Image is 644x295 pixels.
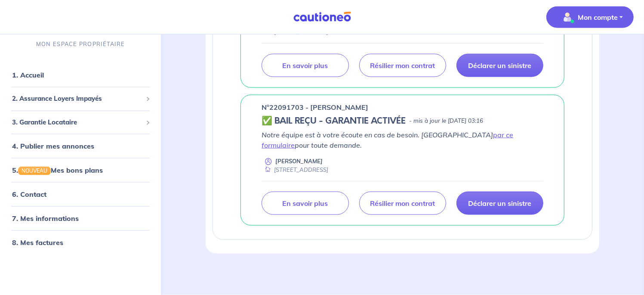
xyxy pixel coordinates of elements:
[12,190,46,199] a: 6. Contact
[262,130,543,150] p: Notre équipe est à votre écoute en cas de besoin. [GEOGRAPHIC_DATA] pour toute demande.
[359,192,446,215] a: Résilier mon contrat
[290,12,354,22] img: Cautioneo
[456,54,543,77] a: Déclarer un sinistre
[468,61,531,70] p: Déclarer un sinistre
[3,210,157,227] div: 7. Mes informations
[370,61,435,70] p: Résilier mon contrat
[3,161,157,179] div: 5.NOUVEAUMes bons plans
[409,117,483,125] p: - mis à jour le [DATE] 03:16
[456,192,543,215] a: Déclarer un sinistre
[262,192,348,215] a: En savoir plus
[282,199,328,208] p: En savoir plus
[275,157,323,165] p: [PERSON_NAME]
[12,166,103,174] a: 5.NOUVEAUMes bons plans
[262,116,543,126] div: state: CONTRACT-VALIDATED, Context: ,MAYBE-CERTIFICATE,,LESSOR-DOCUMENTS,IS-ODEALIM
[3,90,157,107] div: 2. Assurance Loyers Impayés
[12,214,79,223] a: 7. Mes informations
[3,234,157,251] div: 8. Mes factures
[262,116,406,126] h5: ✅ BAIL REÇU - GARANTIE ACTIVÉE
[12,71,44,79] a: 1. Accueil
[561,10,574,24] img: illu_account_valid_menu.svg
[370,199,435,208] p: Résilier mon contrat
[262,166,328,174] div: [STREET_ADDRESS]
[12,94,142,104] span: 2. Assurance Loyers Impayés
[262,102,368,112] p: n°22091703 - [PERSON_NAME]
[468,199,531,208] p: Déclarer un sinistre
[3,137,157,155] div: 4. Publier mes annonces
[3,186,157,203] div: 6. Contact
[282,61,328,70] p: En savoir plus
[3,66,157,84] div: 1. Accueil
[3,114,157,130] div: 3. Garantie Locataire
[578,12,618,22] p: Mon compte
[262,54,348,77] a: En savoir plus
[12,142,94,150] a: 4. Publier mes annonces
[359,54,446,77] a: Résilier mon contrat
[546,6,634,28] button: illu_account_valid_menu.svgMon compte
[12,117,142,127] span: 3. Garantie Locataire
[12,238,63,247] a: 8. Mes factures
[36,40,125,48] p: MON ESPACE PROPRIÉTAIRE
